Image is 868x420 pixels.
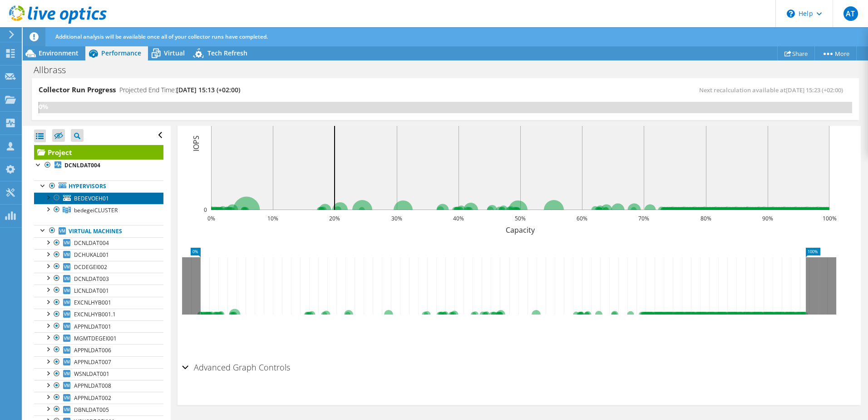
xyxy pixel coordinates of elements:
text: 0 [204,206,207,214]
span: [DATE] 15:23 (+02:00) [786,86,843,94]
span: Additional analysis will be available once all of your collector runs have completed. [55,33,268,40]
a: Project [34,145,163,160]
a: Share [777,46,815,60]
a: APPNLDAT008 [34,380,163,392]
span: MGMTDEGEI001 [74,335,117,342]
a: APPNLDAT007 [34,356,163,368]
span: DCDEGEI002 [74,263,107,271]
a: DCNLDAT003 [34,273,163,285]
a: WSNLDAT001 [34,368,163,380]
a: LICNLDAT001 [34,285,163,296]
span: Next recalculation available at [699,86,848,94]
span: bedegeiCLUSTER [74,206,118,214]
span: APPNLDAT006 [74,346,111,354]
text: 0% [207,215,215,222]
span: EXCNLHYB001 [74,299,111,306]
a: BEDEVOEH01 [34,192,163,204]
h1: Allbrass [30,65,80,75]
span: APPNLDAT001 [74,323,111,330]
a: Hypervisors [34,180,163,192]
span: WSNLDAT001 [74,370,109,378]
span: DBNLDAT005 [74,406,109,414]
text: 50% [515,215,526,222]
span: Tech Refresh [207,49,247,57]
text: Capacity [506,225,535,235]
a: DCHUKAL001 [34,249,163,261]
a: APPNLDAT002 [34,392,163,404]
a: EXCNLHYB001 [34,297,163,309]
span: EXCNLHYB001.1 [74,310,116,318]
a: DCDEGEI002 [34,261,163,273]
svg: \n [787,10,795,18]
a: More [814,46,857,60]
a: EXCNLHYB001.1 [34,309,163,320]
span: DCNLDAT004 [74,239,109,247]
text: 60% [577,215,587,222]
h4: Projected End Time: [119,85,240,95]
span: LICNLDAT001 [74,287,109,295]
text: 30% [391,215,402,222]
h2: Advanced Graph Controls [182,358,290,376]
span: DCNLDAT003 [74,275,109,283]
text: 20% [329,215,340,222]
span: [DATE] 15:13 (+02:00) [176,85,240,94]
span: Environment [39,49,79,57]
a: APPNLDAT001 [34,320,163,332]
a: Virtual Machines [34,225,163,237]
a: MGMTDEGEI001 [34,332,163,344]
span: AT [843,6,858,21]
text: 90% [762,215,773,222]
a: APPNLDAT006 [34,344,163,356]
b: DCNLDAT004 [64,161,100,169]
a: bedegeiCLUSTER [34,204,163,216]
span: APPNLDAT007 [74,358,111,366]
text: 80% [700,215,711,222]
a: DCNLDAT004 [34,160,163,171]
text: 40% [453,215,464,222]
text: IOPS [191,135,201,151]
text: 70% [638,215,649,222]
text: 10% [267,215,278,222]
span: APPNLDAT002 [74,394,111,402]
span: Virtual [164,49,185,57]
text: 100% [822,215,836,222]
span: DCHUKAL001 [74,251,109,259]
span: Performance [101,49,141,57]
span: APPNLDAT008 [74,382,111,390]
a: DCNLDAT004 [34,237,163,249]
a: DBNLDAT005 [34,404,163,415]
span: BEDEVOEH01 [74,195,109,202]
